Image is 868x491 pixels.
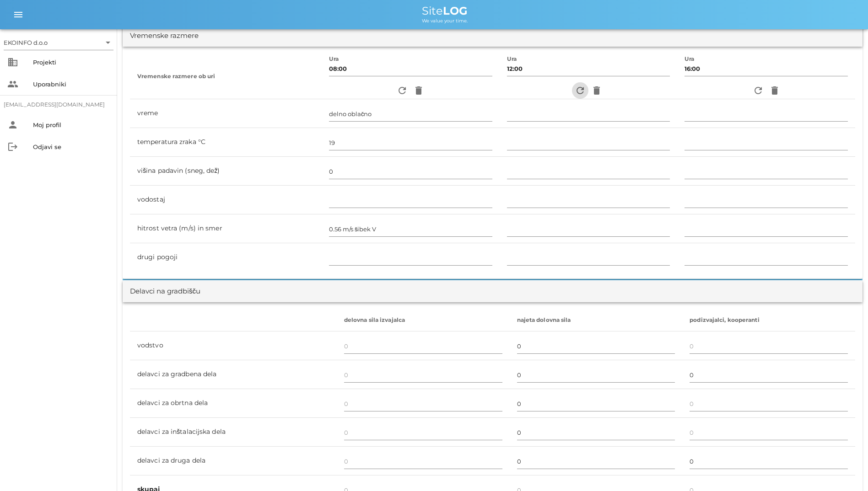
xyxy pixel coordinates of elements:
[690,454,848,469] input: 0
[130,54,322,99] th: Vremenske razmere ob uri
[413,85,424,96] i: delete
[130,186,322,214] td: vodostaj
[510,310,683,331] th: najeta dolovna sila
[130,286,200,297] div: Delavci na gradbišču
[7,119,18,130] i: person
[517,396,675,411] input: 0
[507,56,517,63] label: Ura
[130,99,322,128] td: vreme
[4,35,113,50] div: EKOINFO d.o.o
[337,310,510,331] th: delovna sila izvajalca
[591,85,602,96] i: delete
[344,454,502,469] input: 0
[422,18,468,24] span: We value your time.
[682,310,855,331] th: podizvajalci, kooperanti
[769,85,780,96] i: delete
[7,57,18,68] i: business
[685,56,695,63] label: Ura
[422,4,468,17] span: Site
[344,396,502,411] input: 0
[33,143,110,150] div: Odjavi se
[737,392,868,491] div: Pripomoček za klepet
[690,396,848,411] input: 0
[102,37,113,48] i: arrow_drop_down
[690,368,848,382] input: 0
[575,85,586,96] i: refresh
[130,214,322,243] td: hitrost vetra (m/s) in smer
[130,447,337,475] td: delavci za druga dela
[130,31,199,41] div: Vremenske razmere
[33,121,110,128] div: Moj profil
[130,331,337,360] td: vodstvo
[753,85,764,96] i: refresh
[443,4,468,17] b: LOG
[130,157,322,186] td: višina padavin (sneg, dež)
[329,56,339,63] label: Ura
[344,339,502,353] input: 0
[7,141,18,152] i: logout
[130,243,322,272] td: drugi pogoji
[690,339,848,353] input: 0
[344,425,502,440] input: 0
[7,79,18,90] i: people
[344,368,502,382] input: 0
[33,80,110,88] div: Uporabniki
[13,9,24,20] i: menu
[33,59,110,66] div: Projekti
[130,418,337,447] td: delavci za inštalacijska dela
[690,425,848,440] input: 0
[517,368,675,382] input: 0
[130,389,337,418] td: delavci za obrtna dela
[517,425,675,440] input: 0
[130,360,337,389] td: delavci za gradbena dela
[517,454,675,469] input: 0
[397,85,408,96] i: refresh
[517,339,675,353] input: 0
[130,128,322,157] td: temperatura zraka °C
[737,392,868,491] iframe: Chat Widget
[4,38,48,47] div: EKOINFO d.o.o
